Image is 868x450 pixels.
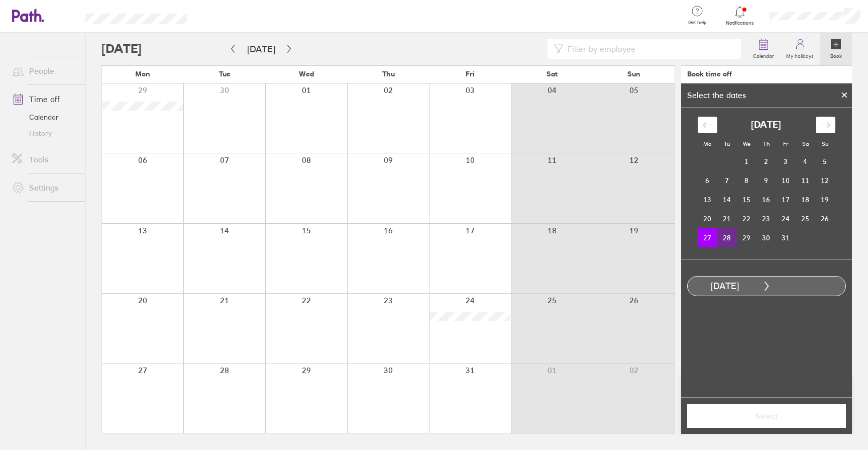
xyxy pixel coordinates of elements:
[564,39,735,58] input: Filter by employee
[796,209,815,228] td: Choose Saturday, October 25, 2025 as your check-out date. It’s available.
[737,228,756,247] td: Choose Wednesday, October 29, 2025 as your check-out date. It’s available.
[698,117,717,133] div: Move backward to switch to the previous month.
[694,411,839,420] span: Select
[756,228,776,247] td: Choose Thursday, October 30, 2025 as your check-out date. It’s available.
[547,70,558,78] span: Sat
[796,190,815,209] td: Choose Saturday, October 18, 2025 as your check-out date. It’s available.
[4,177,85,198] a: Settings
[815,190,835,209] td: Choose Sunday, October 19, 2025 as your check-out date. It’s available.
[737,171,756,190] td: Choose Wednesday, October 8, 2025 as your check-out date. It’s available.
[687,70,732,78] div: Book time off
[698,228,717,247] td: Selected as start date. Monday, October 27, 2025
[698,190,717,209] td: Choose Monday, October 13, 2025 as your check-out date. It’s available.
[687,404,846,428] button: Select
[747,50,780,59] label: Calendar
[756,171,776,190] td: Choose Thursday, October 9, 2025 as your check-out date. It’s available.
[816,117,835,133] div: Move forward to switch to the next month.
[688,281,762,292] div: [DATE]
[815,171,835,190] td: Choose Sunday, October 12, 2025 as your check-out date. It’s available.
[824,50,848,59] label: Book
[239,41,283,57] button: [DATE]
[815,209,835,228] td: Choose Sunday, October 26, 2025 as your check-out date. It’s available.
[717,209,737,228] td: Choose Tuesday, October 21, 2025 as your check-out date. It’s available.
[703,140,711,147] small: Mo
[780,33,820,65] a: My holidays
[4,61,85,81] a: People
[4,109,85,125] a: Calendar
[382,70,395,78] span: Thu
[737,190,756,209] td: Choose Wednesday, October 15, 2025 as your check-out date. It’s available.
[776,152,796,171] td: Choose Friday, October 3, 2025 as your check-out date. It’s available.
[717,171,737,190] td: Choose Tuesday, October 7, 2025 as your check-out date. It’s available.
[724,20,756,26] span: Notifications
[802,140,809,147] small: Sa
[698,171,717,190] td: Choose Monday, October 6, 2025 as your check-out date. It’s available.
[820,33,852,65] a: Book
[4,89,85,109] a: Time off
[776,209,796,228] td: Choose Friday, October 24, 2025 as your check-out date. It’s available.
[796,171,815,190] td: Choose Saturday, October 11, 2025 as your check-out date. It’s available.
[717,228,737,247] td: Choose Tuesday, October 28, 2025 as your check-out date. It’s available.
[756,152,776,171] td: Choose Thursday, October 2, 2025 as your check-out date. It’s available.
[776,228,796,247] td: Choose Friday, October 31, 2025 as your check-out date. It’s available.
[796,152,815,171] td: Choose Saturday, October 4, 2025 as your check-out date. It’s available.
[717,190,737,209] td: Choose Tuesday, October 14, 2025 as your check-out date. It’s available.
[681,91,752,100] div: Select the dates
[4,149,85,169] a: Tools
[743,140,750,147] small: We
[4,125,85,141] a: History
[756,190,776,209] td: Choose Thursday, October 16, 2025 as your check-out date. It’s available.
[747,33,780,65] a: Calendar
[751,120,781,130] strong: [DATE]
[681,20,714,26] span: Get help
[687,108,846,259] div: Calendar
[737,152,756,171] td: Choose Wednesday, October 1, 2025 as your check-out date. It’s available.
[783,140,788,147] small: Fr
[756,209,776,228] td: Choose Thursday, October 23, 2025 as your check-out date. It’s available.
[737,209,756,228] td: Choose Wednesday, October 22, 2025 as your check-out date. It’s available.
[698,209,717,228] td: Choose Monday, October 20, 2025 as your check-out date. It’s available.
[135,70,150,78] span: Mon
[776,171,796,190] td: Choose Friday, October 10, 2025 as your check-out date. It’s available.
[724,140,730,147] small: Tu
[627,70,640,78] span: Sun
[780,50,820,59] label: My holidays
[776,190,796,209] td: Choose Friday, October 17, 2025 as your check-out date. It’s available.
[763,140,770,147] small: Th
[466,70,475,78] span: Fri
[724,5,756,26] a: Notifications
[815,152,835,171] td: Choose Sunday, October 5, 2025 as your check-out date. It’s available.
[299,70,314,78] span: Wed
[219,70,231,78] span: Tue
[822,140,828,147] small: Su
